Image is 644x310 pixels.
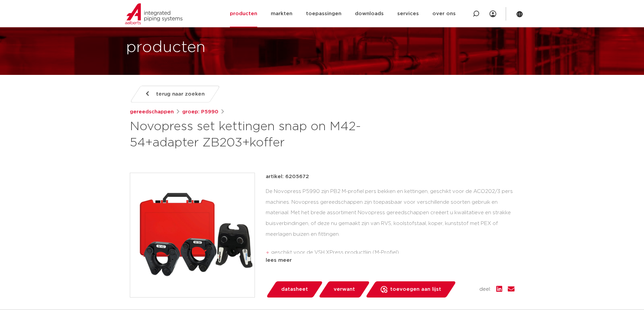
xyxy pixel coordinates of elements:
a: gereedschappen [130,108,174,116]
h1: producten [126,37,206,58]
img: Product Image for Novopress set kettingen snap on M42-54+adapter ZB203+koffer [130,173,255,297]
h1: Novopress set kettingen snap on M42-54+adapter ZB203+koffer [130,119,384,151]
span: toevoegen aan lijst [390,284,441,295]
li: geschikt voor de VSH XPress productlijn (M-Profiel) [271,247,515,258]
span: deel: [479,285,491,293]
p: artikel: 6205672 [266,173,309,181]
span: terug naar zoeken [156,89,205,100]
a: datasheet [266,281,323,298]
span: datasheet [281,284,308,295]
a: groep: P5990 [182,108,218,116]
a: verwant [318,281,370,298]
div: lees meer [266,256,515,264]
a: terug naar zoeken [129,86,220,103]
div: De Novopress P5990 zijn PB2 M-profiel pers bekken en kettingen, geschikt voor de ACO202/3 pers ma... [266,186,515,254]
span: verwant [334,284,355,295]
